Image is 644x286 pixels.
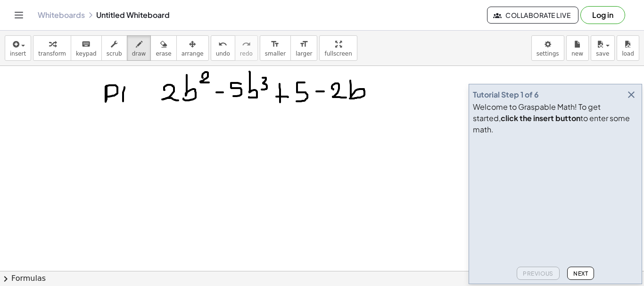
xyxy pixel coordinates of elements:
[107,50,122,57] span: scrub
[567,267,594,280] button: Next
[319,35,357,61] button: fullscreen
[473,101,638,135] div: Welcome to Graspable Math! To get started, to enter some math.
[473,89,539,100] div: Tutorial Step 1 of 6
[537,50,559,57] span: settings
[324,50,352,57] span: fullscreen
[487,7,578,24] button: Collaborate Live
[218,39,227,50] i: undo
[82,39,91,50] i: keyboard
[290,35,317,61] button: format_sizelarger
[5,35,31,61] button: insert
[571,50,583,57] span: new
[182,50,204,57] span: arrange
[299,39,308,50] i: format_size
[596,50,609,57] span: save
[132,50,146,57] span: draw
[33,35,71,61] button: transform
[235,35,258,61] button: redoredo
[101,35,127,61] button: scrub
[216,50,230,57] span: undo
[495,11,570,19] span: Collaborate Live
[573,270,588,277] span: Next
[10,50,26,57] span: insert
[260,35,291,61] button: format_sizesmaller
[271,39,280,50] i: format_size
[591,35,615,61] button: save
[580,6,625,24] button: Log in
[501,113,580,123] b: click the insert button
[150,35,176,61] button: erase
[617,35,639,61] button: load
[156,50,171,57] span: erase
[38,10,85,20] a: Whiteboards
[531,35,564,61] button: settings
[176,35,209,61] button: arrange
[211,35,235,61] button: undoundo
[265,50,286,57] span: smaller
[296,50,312,57] span: larger
[11,8,26,23] button: Toggle navigation
[71,35,102,61] button: keyboardkeypad
[127,35,151,61] button: draw
[622,50,634,57] span: load
[242,39,251,50] i: redo
[38,50,66,57] span: transform
[76,50,97,57] span: keypad
[240,50,253,57] span: redo
[566,35,589,61] button: new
